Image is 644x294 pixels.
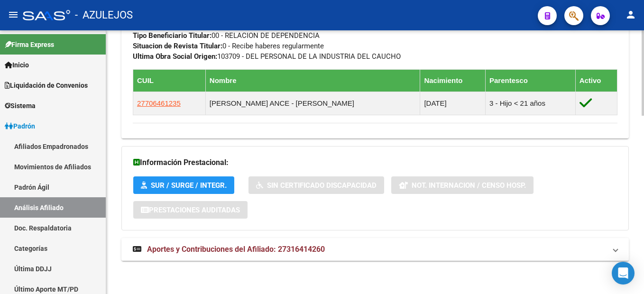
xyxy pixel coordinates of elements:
[485,69,575,92] th: Parentesco
[420,92,486,115] td: [DATE]
[121,238,629,261] mat-expansion-panel-header: Aportes y Contribuciones del Afiliado: 27316414260
[133,69,206,92] th: CUIL
[133,156,617,169] h3: Información Prestacional:
[133,31,320,40] span: 00 - RELACION DE DEPENDENCIA
[412,181,526,190] span: Not. Internacion / Censo Hosp.
[133,52,401,61] span: 103709 - DEL PERSONAL DE LA INDUSTRIA DEL CAUCHO
[612,262,635,285] div: Open Intercom Messenger
[205,69,420,92] th: Nombre
[248,176,384,194] button: Sin Certificado Discapacidad
[133,42,324,50] span: 0 - Recibe haberes regularmente
[133,176,234,194] button: SUR / SURGE / INTEGR.
[133,31,212,40] strong: Tipo Beneficiario Titular:
[5,60,29,70] span: Inicio
[420,69,486,92] th: Nacimiento
[205,92,420,115] td: [PERSON_NAME] ANCE - [PERSON_NAME]
[133,201,248,219] button: Prestaciones Auditadas
[391,176,534,194] button: Not. Internacion / Censo Hosp.
[5,80,88,91] span: Liquidación de Convenios
[5,121,35,131] span: Padrón
[485,92,575,115] td: 3 - Hijo < 21 años
[8,9,19,20] mat-icon: menu
[151,181,227,190] span: SUR / SURGE / INTEGR.
[625,9,636,20] mat-icon: person
[5,101,36,111] span: Sistema
[5,39,54,50] span: Firma Express
[133,42,222,50] strong: Situacion de Revista Titular:
[575,69,617,92] th: Activo
[75,5,133,26] span: - AZULEJOS
[149,206,240,214] span: Prestaciones Auditadas
[133,52,217,61] strong: Ultima Obra Social Origen:
[147,245,325,254] span: Aportes y Contribuciones del Afiliado: 27316414260
[137,99,181,107] span: 27706461235
[267,181,377,190] span: Sin Certificado Discapacidad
